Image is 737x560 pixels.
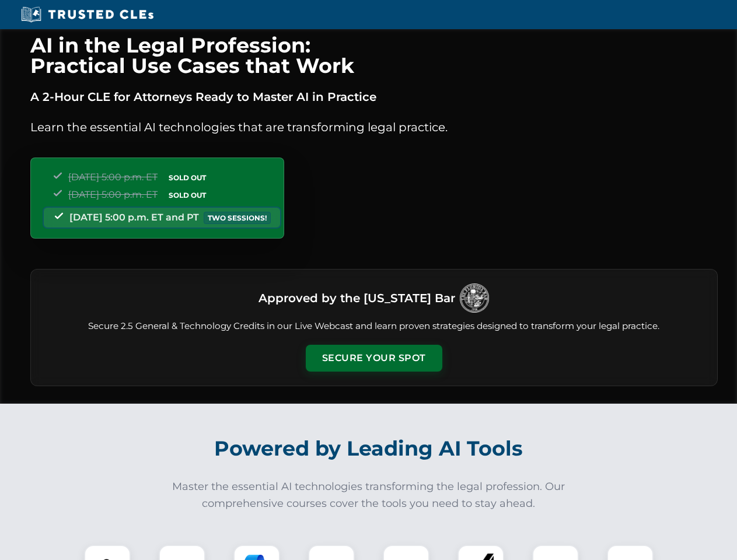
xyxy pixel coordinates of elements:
p: Master the essential AI technologies transforming the legal profession. Our comprehensive courses... [165,478,573,512]
p: Learn the essential AI technologies that are transforming legal practice. [30,118,718,136]
button: Secure Your Spot [306,345,442,372]
span: SOLD OUT [165,189,210,201]
h3: Approved by the [US_STATE] Bar [259,288,455,309]
span: [DATE] 5:00 p.m. ET [68,189,158,200]
p: Secure 2.5 General & Technology Credits in our Live Webcast and learn proven strategies designed ... [45,320,703,333]
img: Trusted CLEs [18,6,157,23]
p: A 2-Hour CLE for Attorneys Ready to Master AI in Practice [30,87,718,106]
span: SOLD OUT [165,171,210,184]
h1: AI in the Legal Profession: Practical Use Cases that Work [30,35,718,76]
h2: Powered by Leading AI Tools [46,428,692,469]
img: Logo [460,283,489,313]
span: [DATE] 5:00 p.m. ET [68,171,158,183]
